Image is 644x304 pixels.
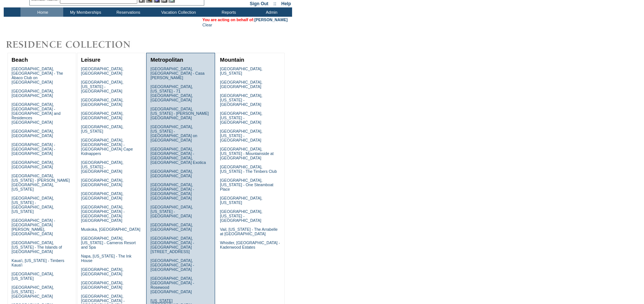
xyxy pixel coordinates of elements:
a: [GEOGRAPHIC_DATA], [US_STATE] - [PERSON_NAME][GEOGRAPHIC_DATA] [150,107,209,120]
a: Muskoka, [GEOGRAPHIC_DATA] [81,227,140,232]
a: Whistler, [GEOGRAPHIC_DATA] - Kadenwood Estates [220,240,280,249]
a: [GEOGRAPHIC_DATA], [US_STATE] - [GEOGRAPHIC_DATA] [12,285,54,298]
a: Kaua'i, [US_STATE] - Timbers Kaua'i [12,258,64,267]
a: [GEOGRAPHIC_DATA], [GEOGRAPHIC_DATA] [81,191,124,200]
a: [GEOGRAPHIC_DATA], [US_STATE] - [GEOGRAPHIC_DATA] [220,111,262,124]
a: [GEOGRAPHIC_DATA], [GEOGRAPHIC_DATA] [220,80,262,89]
a: [GEOGRAPHIC_DATA], [GEOGRAPHIC_DATA] [12,160,54,169]
a: [GEOGRAPHIC_DATA], [GEOGRAPHIC_DATA] [12,129,54,138]
a: [GEOGRAPHIC_DATA], [GEOGRAPHIC_DATA] - Casa [PERSON_NAME] [150,67,204,80]
td: Reservations [106,7,149,17]
a: [GEOGRAPHIC_DATA], [GEOGRAPHIC_DATA] - [GEOGRAPHIC_DATA] and Residences [GEOGRAPHIC_DATA] [12,102,61,124]
a: Napa, [US_STATE] - The Ink House [81,254,132,263]
a: [GEOGRAPHIC_DATA], [US_STATE] - [GEOGRAPHIC_DATA] [150,205,193,218]
a: [GEOGRAPHIC_DATA] - [GEOGRAPHIC_DATA][PERSON_NAME], [GEOGRAPHIC_DATA] [12,218,55,236]
a: [GEOGRAPHIC_DATA], [GEOGRAPHIC_DATA] [12,89,54,98]
a: [GEOGRAPHIC_DATA], [GEOGRAPHIC_DATA] [81,281,124,290]
a: [GEOGRAPHIC_DATA], [US_STATE] - The Timbers Club [220,165,277,174]
a: Clear [202,23,212,27]
a: [GEOGRAPHIC_DATA], [US_STATE] - 71 [GEOGRAPHIC_DATA], [GEOGRAPHIC_DATA] [150,84,193,102]
a: [GEOGRAPHIC_DATA], [US_STATE] - [PERSON_NAME][GEOGRAPHIC_DATA], [US_STATE] [12,174,70,191]
span: :: [273,1,276,6]
a: [GEOGRAPHIC_DATA], [US_STATE] - [GEOGRAPHIC_DATA] [81,80,124,93]
a: [GEOGRAPHIC_DATA], [GEOGRAPHIC_DATA] - [GEOGRAPHIC_DATA][STREET_ADDRESS] [150,236,194,254]
a: Sign Out [250,1,268,6]
a: [GEOGRAPHIC_DATA], [GEOGRAPHIC_DATA] - [GEOGRAPHIC_DATA], [GEOGRAPHIC_DATA] Exotica [150,147,206,165]
a: [GEOGRAPHIC_DATA], [US_STATE] - [GEOGRAPHIC_DATA] [220,93,262,107]
a: Metropolitan [150,57,183,63]
a: [GEOGRAPHIC_DATA] - [GEOGRAPHIC_DATA] - [GEOGRAPHIC_DATA] [12,142,55,156]
a: [GEOGRAPHIC_DATA], [US_STATE] - [GEOGRAPHIC_DATA] [81,160,124,174]
a: [GEOGRAPHIC_DATA], [GEOGRAPHIC_DATA] [81,98,124,107]
a: [GEOGRAPHIC_DATA], [GEOGRAPHIC_DATA] - The Abaco Club on [GEOGRAPHIC_DATA] [12,67,63,84]
a: [GEOGRAPHIC_DATA], [US_STATE] [220,67,262,75]
a: [GEOGRAPHIC_DATA], [GEOGRAPHIC_DATA] - Rosewood [GEOGRAPHIC_DATA] [150,276,194,294]
a: Mountain [220,57,244,63]
a: [GEOGRAPHIC_DATA], [GEOGRAPHIC_DATA] [81,267,124,276]
a: [GEOGRAPHIC_DATA], [US_STATE] [12,272,54,281]
td: Reports [206,7,249,17]
a: [GEOGRAPHIC_DATA], [GEOGRAPHIC_DATA] - [GEOGRAPHIC_DATA] [GEOGRAPHIC_DATA] [150,182,194,200]
a: [GEOGRAPHIC_DATA], [US_STATE] - [GEOGRAPHIC_DATA] on [GEOGRAPHIC_DATA] [150,124,197,142]
td: My Memberships [63,7,106,17]
a: [GEOGRAPHIC_DATA], [US_STATE] - Carneros Resort and Spa [81,236,136,249]
a: [GEOGRAPHIC_DATA], [US_STATE] - Mountainside at [GEOGRAPHIC_DATA] [220,147,273,160]
a: [GEOGRAPHIC_DATA], [GEOGRAPHIC_DATA] [81,67,124,75]
a: [GEOGRAPHIC_DATA], [GEOGRAPHIC_DATA] [81,178,124,187]
a: [GEOGRAPHIC_DATA], [US_STATE] - One Steamboat Place [220,178,273,191]
a: [GEOGRAPHIC_DATA], [US_STATE] [81,124,124,133]
td: Vacation Collection [149,7,206,17]
a: Help [281,1,291,6]
a: [GEOGRAPHIC_DATA], [US_STATE] - The Islands of [GEOGRAPHIC_DATA] [12,240,62,254]
img: Destinations by Exclusive Resorts [4,37,149,52]
a: Beach [12,57,28,63]
a: Vail, [US_STATE] - The Arrabelle at [GEOGRAPHIC_DATA] [220,227,278,236]
td: Admin [249,7,292,17]
a: [GEOGRAPHIC_DATA], [US_STATE] - [GEOGRAPHIC_DATA], [US_STATE] [12,196,54,214]
a: [GEOGRAPHIC_DATA], [GEOGRAPHIC_DATA] [150,169,193,178]
span: You are acting on behalf of: [202,17,288,22]
a: [GEOGRAPHIC_DATA], [GEOGRAPHIC_DATA] [81,111,124,120]
a: [PERSON_NAME] [254,17,288,22]
a: [GEOGRAPHIC_DATA], [GEOGRAPHIC_DATA] - [GEOGRAPHIC_DATA] Cape Kidnappers [81,138,133,156]
a: [GEOGRAPHIC_DATA], [GEOGRAPHIC_DATA] - [GEOGRAPHIC_DATA] [150,258,194,272]
a: Leisure [81,57,100,63]
a: [GEOGRAPHIC_DATA], [US_STATE] - [GEOGRAPHIC_DATA] [220,209,262,223]
a: [GEOGRAPHIC_DATA], [US_STATE] - [GEOGRAPHIC_DATA] [220,129,262,142]
a: [GEOGRAPHIC_DATA], [GEOGRAPHIC_DATA] [150,223,193,232]
a: [GEOGRAPHIC_DATA], [US_STATE] [220,196,262,205]
td: Home [20,7,63,17]
a: [GEOGRAPHIC_DATA], [GEOGRAPHIC_DATA] - [GEOGRAPHIC_DATA] [GEOGRAPHIC_DATA] [81,205,125,223]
